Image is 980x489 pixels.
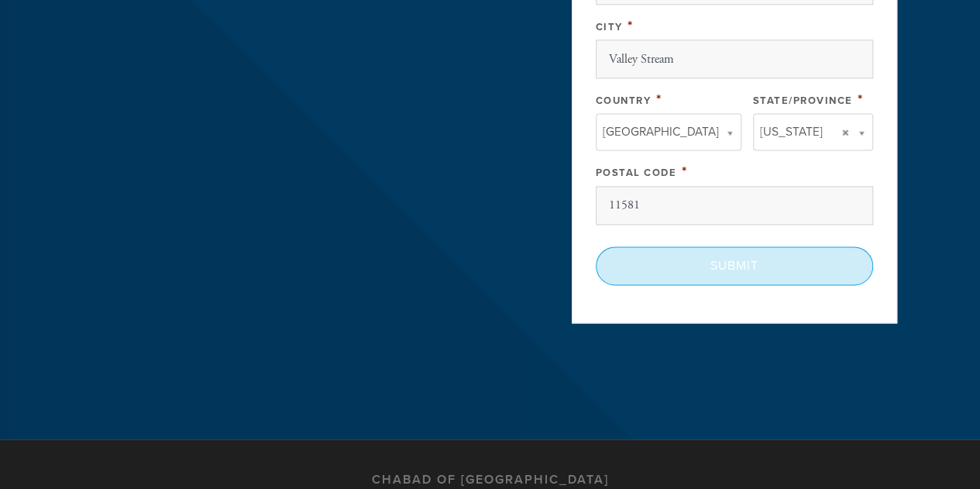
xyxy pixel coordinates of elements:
[596,113,741,150] a: [GEOGRAPHIC_DATA]
[682,163,688,180] span: This field is required.
[760,122,823,142] span: [US_STATE]
[656,91,662,108] span: This field is required.
[753,113,873,150] a: [US_STATE]
[603,122,719,142] span: [GEOGRAPHIC_DATA]
[596,167,677,179] label: Postal Code
[596,246,873,285] input: Submit
[753,95,853,107] label: State/Province
[596,21,623,33] label: City
[372,472,609,487] h3: Chabad of [GEOGRAPHIC_DATA]
[858,91,864,108] span: This field is required.
[628,17,634,34] span: This field is required.
[596,95,652,107] label: Country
